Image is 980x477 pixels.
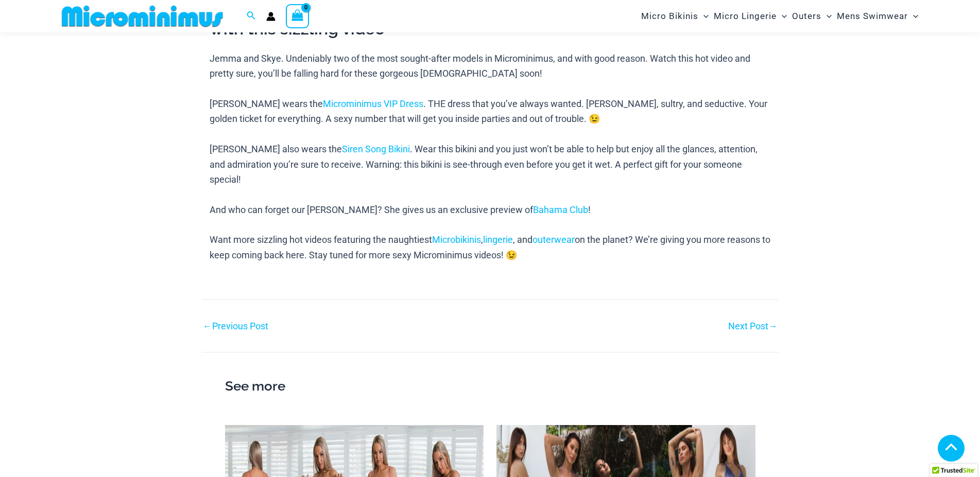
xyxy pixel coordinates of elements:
a: Siren Song Bikini [342,144,410,154]
a: Search icon link [247,10,256,23]
h2: See more [225,376,755,397]
nav: Post navigation [202,299,779,334]
span: Outers [792,3,821,29]
span: Menu Toggle [821,3,832,29]
a: Account icon link [266,12,276,21]
span: Micro Bikinis [641,3,698,29]
a: Micro BikinisMenu ToggleMenu Toggle [639,3,711,29]
a: View Shopping Cart, empty [286,4,310,28]
span: → [768,321,778,331]
span: Menu Toggle [698,3,709,29]
a: ←Previous Post [203,322,268,331]
a: Bahama Club [533,204,588,215]
a: lingerie [483,234,513,245]
p: Want more sizzling hot videos featuring the naughtiest , , and on the planet? We’re giving you mo... [210,232,771,262]
img: MM SHOP LOGO FLAT [58,5,227,28]
a: Microminimus VIP Dress [323,98,423,109]
span: Menu Toggle [908,3,918,29]
a: Micro LingerieMenu ToggleMenu Toggle [711,3,789,29]
p: [PERSON_NAME] wears the . THE dress that you’ve always wanted. [PERSON_NAME], sultry, and seducti... [210,96,771,127]
a: outerwear [532,234,575,245]
nav: Site Navigation [637,2,923,31]
span: Micro Lingerie [714,3,777,29]
p: [PERSON_NAME] also wears the . Wear this bikini and you just won’t be able to help but enjoy all ... [210,142,771,187]
a: Mens SwimwearMenu ToggleMenu Toggle [834,3,921,29]
a: Microbikinis [432,234,481,245]
span: Mens Swimwear [837,3,908,29]
a: Next Post→ [728,322,778,331]
p: Jemma and Skye. Undeniably two of the most sought-after models in Microminimus, and with good rea... [210,51,771,81]
a: OutersMenu ToggleMenu Toggle [789,3,834,29]
span: Menu Toggle [777,3,787,29]
span: ← [203,321,212,331]
p: And who can forget our [PERSON_NAME]? She gives us an exclusive preview of ! [210,202,771,218]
